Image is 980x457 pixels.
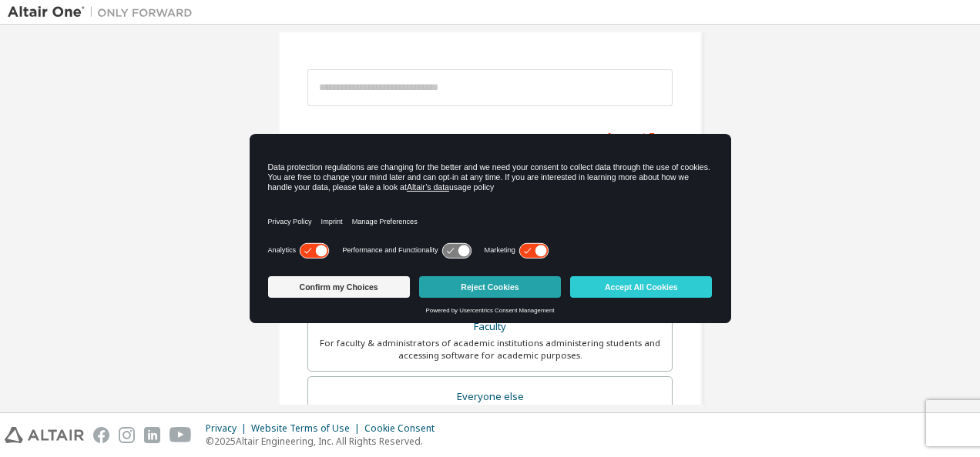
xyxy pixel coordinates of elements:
[206,435,444,448] p: © 2025 Altair Engineering, Inc. All Rights Reserved.
[364,422,444,435] div: Cookie Consent
[5,427,84,443] img: altair_logo.svg
[317,337,663,362] div: For faculty & administrators of academic institutions administering students and accessing softwa...
[307,123,673,148] div: Account Type
[251,422,364,435] div: Website Terms of Use
[8,5,200,20] img: Altair One
[119,427,135,443] img: instagram.svg
[169,427,192,443] img: youtube.svg
[206,422,251,435] div: Privacy
[93,427,109,443] img: facebook.svg
[317,316,663,338] div: Faculty
[317,386,663,408] div: Everyone else
[144,427,160,443] img: linkedin.svg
